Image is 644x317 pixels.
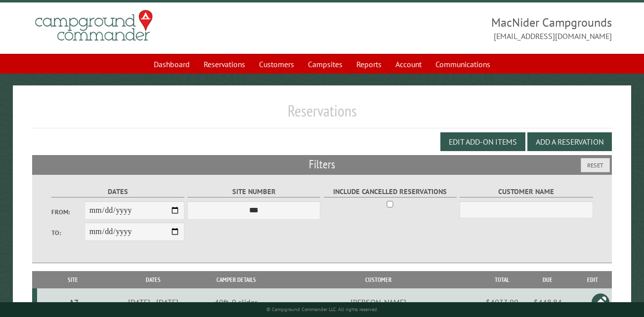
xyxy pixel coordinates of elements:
div: A7 [41,297,107,307]
th: Dates [109,271,198,288]
small: © Campground Commander LLC. All rights reserved. [266,306,378,313]
a: Reports [350,55,387,74]
button: Edit Add-on Items [440,132,525,151]
button: Reset [581,158,610,172]
label: Customer Name [460,186,593,198]
th: Total [482,271,522,288]
th: Camper Details [197,271,274,288]
label: Include Cancelled Reservations [324,186,457,198]
label: Site Number [187,186,320,198]
th: Due [522,271,574,288]
div: [DATE] - [DATE] [110,297,196,307]
td: $448.84 [522,288,574,316]
th: Edit [574,271,612,288]
th: Customer [275,271,482,288]
td: $4033.90 [482,288,522,316]
td: [PERSON_NAME] [275,288,482,316]
label: To: [51,228,85,238]
td: 40ft, 0 slides [197,288,274,316]
span: MacNider Campgrounds [EMAIL_ADDRESS][DOMAIN_NAME] [322,14,612,42]
a: Account [389,55,428,74]
h2: Filters [32,155,612,174]
h1: Reservations [32,101,612,128]
th: Site [37,271,109,288]
a: Reservations [198,55,251,74]
a: Communications [429,55,496,74]
a: Customers [253,55,300,74]
a: Campsites [302,55,348,74]
button: Add a Reservation [527,132,612,151]
label: From: [51,207,85,217]
label: Dates [51,186,184,198]
a: Dashboard [148,55,196,74]
img: Campground Commander [32,6,156,45]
